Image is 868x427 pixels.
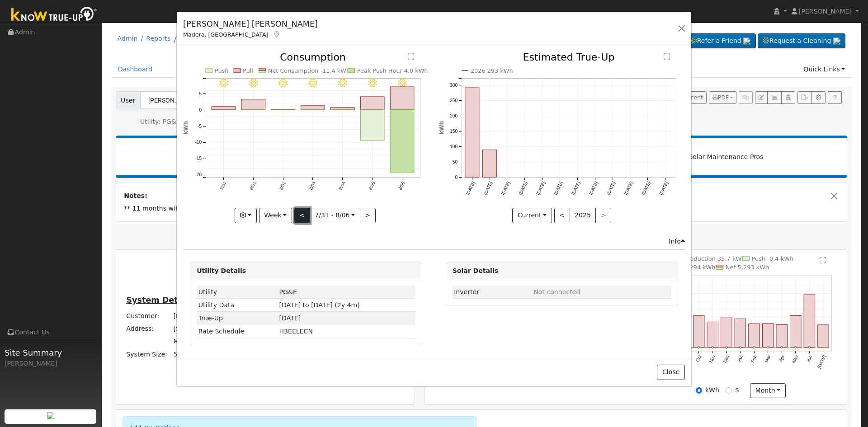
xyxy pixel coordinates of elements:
text: [DATE] [465,181,476,196]
a: Map [273,31,281,38]
span: ID: 16722976, authorized: 05/14/25 [279,288,297,296]
text:  [664,53,670,60]
text: Estimated True-Up [523,52,614,63]
text: Net Consumption -11.4 kWh [268,67,350,74]
strong: Utility Details [197,267,246,274]
td: Rate Schedule [197,325,278,338]
text: 8/05 [368,181,376,191]
span: [DATE] to [DATE] (2y 4m) [279,301,360,309]
text: 200 [450,113,458,118]
text: Peak Push Hour 4.0 kWh [357,67,428,74]
i: 8/01 - Clear [249,79,258,88]
td: True-Up [197,312,278,325]
text: 300 [450,83,458,88]
text: [DATE] [518,181,528,196]
text: [DATE] [535,181,546,196]
circle: onclick="" [470,85,474,89]
text: 50 [452,160,458,164]
text: 0 [455,175,458,180]
text: 2026 293 kWh [471,67,513,74]
text: [DATE] [641,181,651,196]
rect: onclick="" [391,110,415,173]
rect: onclick="" [391,87,415,110]
i: 8/05 - Clear [368,79,377,88]
text: kWh [439,121,445,135]
div: Info [669,237,685,246]
rect: onclick="" [331,108,355,110]
i: 8/06 - Clear [398,79,407,88]
text: 0 [199,108,202,113]
td: Utility Data [197,299,278,312]
text: [DATE] [500,181,510,196]
text: 8/04 [338,181,346,191]
i: 8/03 - Clear [308,79,317,88]
rect: onclick="" [241,99,265,110]
span: ID: null, authorized: None [533,288,580,296]
text:  [408,53,414,60]
button: Current [512,208,552,223]
button: < [294,208,310,223]
text: 150 [450,129,458,134]
text: 8/03 [308,181,316,191]
text: [DATE] [623,181,633,196]
rect: onclick="" [361,110,385,141]
text: kWh [183,121,189,135]
button: Week [259,208,292,223]
text: [DATE] [482,181,493,196]
button: 7/31 - 8/06 [310,208,360,223]
text: -15 [195,156,202,161]
i: 8/02 - Clear [279,79,288,88]
strong: Solar Details [453,267,498,274]
text: -10 [195,140,202,145]
td: [DATE] [278,312,415,325]
td: Inverter [453,286,532,299]
text: 8/06 [398,181,406,191]
button: < [554,208,570,223]
button: 2025 [570,208,596,223]
text: Consumption [280,52,346,63]
text: -20 [195,173,202,178]
text: 250 [450,98,458,103]
button: Close [657,365,684,380]
text: -5 [198,124,202,129]
h5: [PERSON_NAME] [PERSON_NAME] [183,18,318,30]
text: 8/02 [278,181,287,191]
text: [DATE] [571,181,581,196]
i: 7/31 - Clear [219,79,228,88]
text: [DATE] [588,181,599,196]
span: T [279,328,313,335]
rect: onclick="" [465,87,479,177]
text: [DATE] [606,181,616,196]
rect: onclick="" [301,105,325,110]
text: Pull [243,67,253,74]
text: 8/01 [249,181,257,191]
rect: onclick="" [482,150,496,177]
text: [DATE] [553,181,563,196]
text: 5 [199,91,202,96]
td: Utility [197,286,278,299]
text: 7/31 [219,181,227,191]
text: 100 [450,144,458,149]
rect: onclick="" [212,107,236,110]
i: 8/04 - Clear [338,79,347,88]
button: > [360,208,376,223]
rect: onclick="" [271,110,295,110]
span: Madera, [GEOGRAPHIC_DATA] [183,31,269,38]
rect: onclick="" [361,97,385,110]
text: Push [215,67,229,74]
text: [DATE] [658,181,669,196]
